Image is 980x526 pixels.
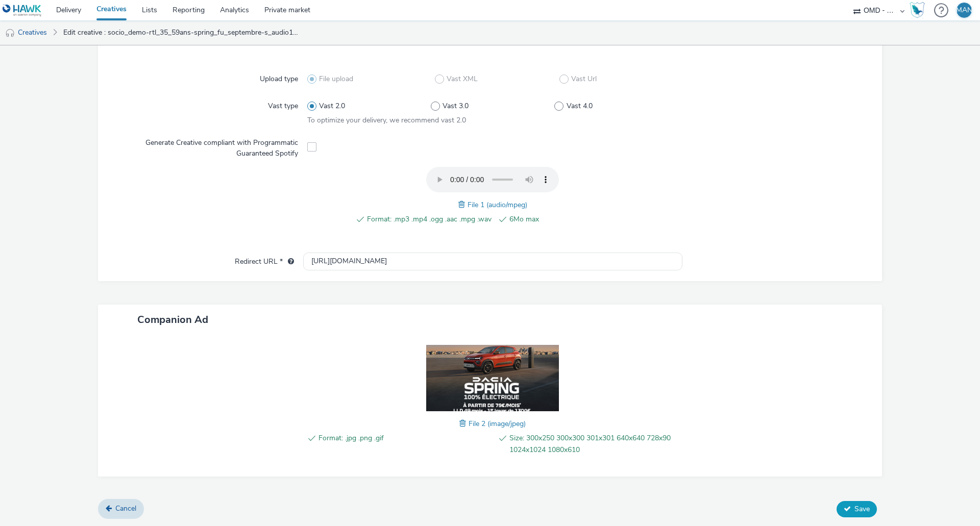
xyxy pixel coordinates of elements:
[426,345,559,411] img: File 2 (image/jpeg)
[3,4,42,17] img: undefined Logo
[5,28,15,38] img: audio
[837,501,877,517] button: Save
[264,97,302,111] label: Vast type
[567,101,593,111] span: Vast 4.0
[571,74,597,84] span: Vast Url
[447,74,478,84] span: Vast XML
[58,20,303,45] a: Edit creative : socio_demo-rtl_35_59ans-spring_fu_septembre-s_audio1-pcc-nd-na-cpm_30_no_skip-
[443,101,469,111] span: Vast 3.0
[116,134,302,159] label: Generate Creative compliant with Programmatic Guaranteed Spotify
[98,499,144,518] a: Cancel
[318,432,492,456] span: Format: .jpg .png .gif
[137,313,208,327] span: Companion Ad
[468,200,527,210] span: File 1 (audio/mpeg)
[319,101,345,111] span: Vast 2.0
[910,2,929,18] a: Hawk Academy
[469,419,526,429] span: File 2 (image/jpeg)
[231,253,298,267] label: Redirect URL *
[307,115,466,125] span: To optimize your delivery, we recommend vast 2.0
[367,213,492,226] span: Format: .mp3 .mp4 .ogg .aac .mpg .wav
[509,213,634,226] span: 6Mo max
[283,257,294,267] div: URL will be used as a validation URL with some SSPs and it will be the redirection URL of your cr...
[956,3,972,18] div: MAN
[303,253,682,270] input: url...
[256,70,302,84] label: Upload type
[854,504,870,514] span: Save
[319,74,353,84] span: File upload
[509,432,682,456] span: Size: 300x250 300x300 301x301 640x640 728x90 1024x1024 1080x610
[910,2,925,18] img: Hawk Academy
[115,504,136,513] span: Cancel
